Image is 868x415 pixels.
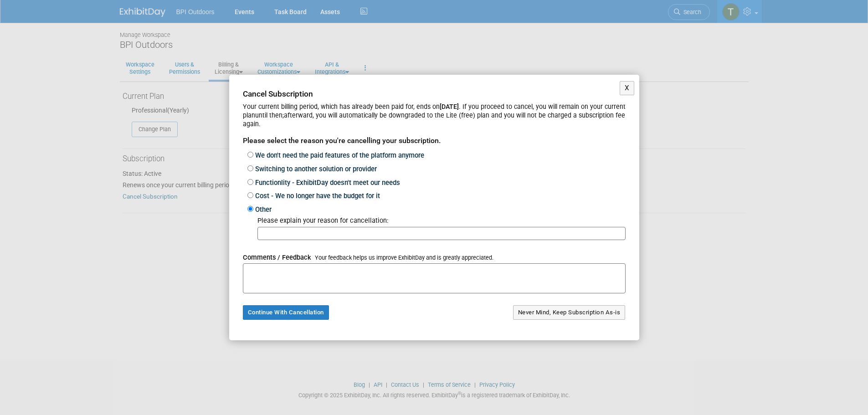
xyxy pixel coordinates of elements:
span: If you proceed to cancel, you will remain on your current plan afterward, you will automatically ... [243,103,626,128]
label: Cost - We no longer have the budget for it [253,192,380,200]
span: [DATE] [440,103,459,110]
div: Please select the reason you're cancelling your subscription. [243,136,626,146]
button: X [620,81,635,95]
label: We don't need the paid features of the platform anymore [253,151,424,159]
div: Please explain your reason for cancellation: [257,216,626,226]
label: Switching to another solution or provider [253,165,377,173]
div: Comments / Feedback [243,253,626,263]
span: Your current billing period, which has already been paid for, ends on . [243,103,461,110]
button: Continue With Cancellation [243,305,329,320]
span: until then; [255,112,284,119]
button: Never Mind, Keep Subscription As-is [513,305,626,320]
label: Functionlity - ExhibitDay doesn't meet our needs [253,179,400,187]
div: Cancel Subscription [243,88,626,100]
label: Other [253,205,272,214]
span: Your feedback helps us improve ExhibitDay and is greatly appreciated. [315,254,493,261]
